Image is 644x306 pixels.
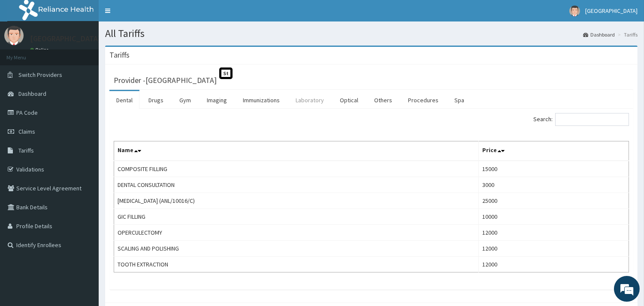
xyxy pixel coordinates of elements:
[142,91,170,109] a: Drugs
[30,47,51,53] a: Online
[18,71,62,79] span: Switch Providers
[479,225,629,241] td: 12000
[616,31,638,38] li: Tariffs
[479,257,629,272] td: 12000
[236,91,287,109] a: Immunizations
[114,241,479,257] td: SCALING AND POLISHING
[583,31,615,38] a: Dashboard
[114,177,479,193] td: DENTAL CONSULTATION
[114,257,479,272] td: TOOTH EXTRACTION
[18,128,35,135] span: Claims
[4,26,24,45] img: User Image
[18,147,34,154] span: Tariffs
[479,141,629,161] th: Price
[333,91,365,109] a: Optical
[114,225,479,241] td: OPERCULECTOMY
[219,67,233,79] span: St
[18,90,46,98] span: Dashboard
[555,113,629,126] input: Search:
[585,7,638,15] span: [GEOGRAPHIC_DATA]
[401,91,445,109] a: Procedures
[479,241,629,257] td: 12000
[479,177,629,193] td: 3000
[45,48,144,59] div: Chat with us now
[105,28,638,39] h1: All Tariffs
[50,96,118,183] span: We're online!
[447,91,471,109] a: Spa
[479,209,629,225] td: 10000
[367,91,399,109] a: Others
[30,35,101,43] p: [GEOGRAPHIC_DATA]
[141,4,161,25] div: Minimize live chat window
[569,6,580,16] img: User Image
[114,161,479,177] td: COMPOSITE FILLING
[114,76,217,84] h3: Provider - [GEOGRAPHIC_DATA]
[200,91,234,109] a: Imaging
[289,91,331,109] a: Laboratory
[114,141,479,161] th: Name
[4,210,163,240] textarea: Type your message and hit 'Enter'
[114,193,479,209] td: [MEDICAL_DATA] (ANL/10016/C)
[479,161,629,177] td: 15000
[109,51,130,59] h3: Tariffs
[109,91,139,109] a: Dental
[172,91,198,109] a: Gym
[533,113,629,126] label: Search:
[16,43,35,64] img: d_794563401_company_1708531726252_794563401
[114,209,479,225] td: GIC FILLING
[479,193,629,209] td: 25000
